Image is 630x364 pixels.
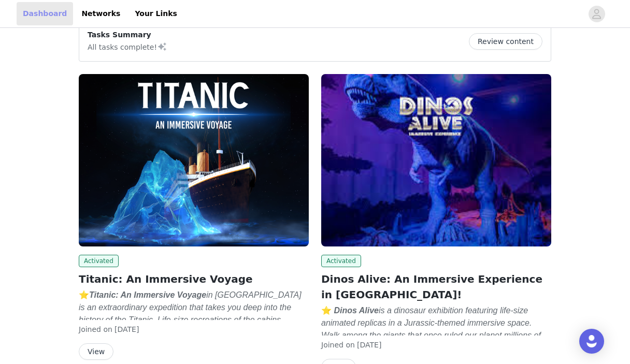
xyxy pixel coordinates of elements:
[128,2,183,25] a: Your Links
[321,74,551,246] img: Fever
[17,2,73,25] a: Dashboard
[334,306,379,315] strong: Dinos Alive
[88,40,167,53] p: All tasks complete!
[321,341,355,349] span: Joined on
[79,290,308,361] span: ⭐
[357,341,381,349] span: [DATE]
[88,30,167,40] p: Tasks Summary
[75,2,126,25] a: Networks
[321,306,548,352] em: is a dinosaur exhibition featuring life-size animated replicas in a Jurassic-themed immersive spa...
[79,290,308,361] em: in [GEOGRAPHIC_DATA] is an extraordinary expedition that takes you deep into the history of the T...
[579,329,604,354] div: Open Intercom Messenger
[469,33,542,50] button: Review content
[79,348,113,356] a: View
[321,255,361,267] span: Activated
[79,325,112,333] span: Joined on
[114,325,139,333] span: [DATE]
[592,6,602,22] div: avatar
[79,271,309,287] h2: Titanic: An Immersive Voyage
[89,290,206,299] strong: Titanic: An Immersive Voyage
[79,255,119,267] span: Activated
[79,343,113,360] button: View
[79,74,309,246] img: Fever
[321,306,548,352] span: ⭐
[321,271,551,302] h2: Dinos Alive: An Immersive Experience in [GEOGRAPHIC_DATA]!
